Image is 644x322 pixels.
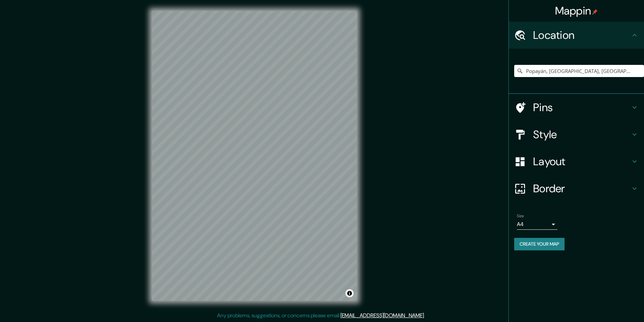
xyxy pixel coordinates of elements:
[509,121,644,148] div: Style
[340,312,424,319] a: [EMAIL_ADDRESS][DOMAIN_NAME]
[509,22,644,49] div: Location
[555,4,598,18] h4: Mappin
[514,238,565,250] button: Create your map
[533,182,630,195] h4: Border
[509,148,644,175] div: Layout
[533,155,630,168] h4: Layout
[426,312,427,320] div: .
[592,9,598,15] img: pin-icon.png
[533,28,630,42] h4: Location
[425,312,426,320] div: .
[533,128,630,141] h4: Style
[584,296,637,315] iframe: Help widget launcher
[517,213,524,219] label: Size
[217,312,425,320] p: Any problems, suggestions, or concerns please email .
[509,175,644,202] div: Border
[514,65,644,77] input: Pick your city or area
[517,219,557,230] div: A4
[533,101,630,114] h4: Pins
[152,11,357,301] canvas: Map
[345,289,354,297] button: Toggle attribution
[509,94,644,121] div: Pins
